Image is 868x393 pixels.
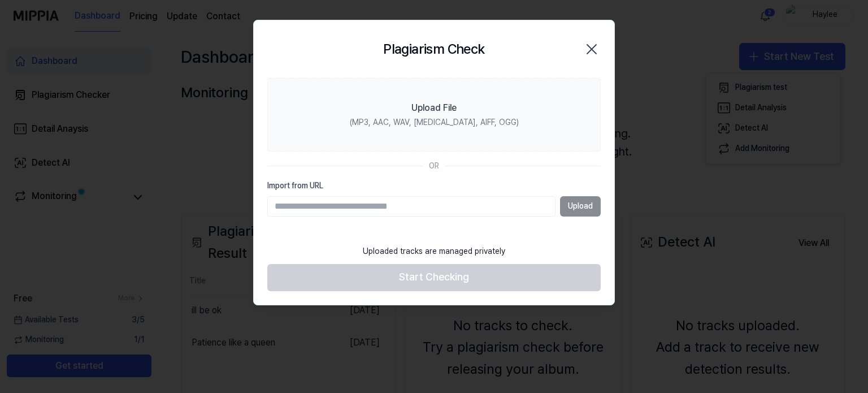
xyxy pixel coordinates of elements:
label: Import from URL [267,180,601,192]
h2: Plagiarism Check [383,38,484,60]
div: Uploaded tracks are managed privately [356,239,512,264]
div: Upload File [411,101,457,115]
div: (MP3, AAC, WAV, [MEDICAL_DATA], AIFF, OGG) [350,117,519,128]
div: OR [429,161,439,172]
